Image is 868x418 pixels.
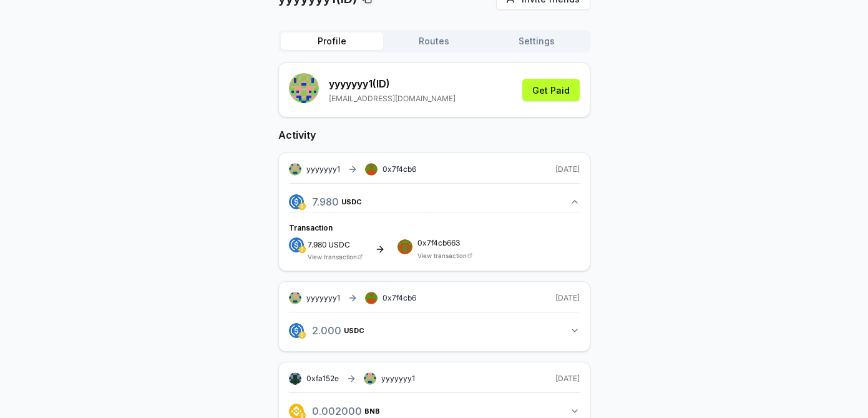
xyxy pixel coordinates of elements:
button: Settings [485,32,588,50]
span: [DATE] [555,164,580,174]
img: logo.png [289,237,304,252]
button: 7.980USDC [289,191,580,212]
span: [DATE] [555,293,580,303]
span: 0x7f4cb6 [383,164,416,174]
img: logo.png [289,323,304,338]
p: yyyyyyy1 (ID) [329,76,456,91]
span: yyyyyyy1 [381,374,415,384]
button: Profile [281,32,383,50]
a: View transaction [417,252,467,259]
img: logo.png [289,194,304,209]
img: logo.png [298,202,306,210]
span: [DATE] [555,374,580,384]
span: 7.980 [308,240,327,249]
span: 0x7f4cb6 [383,293,416,302]
span: yyyyyyy1 [306,293,340,303]
div: 7.980USDC [289,212,580,261]
span: USDC [344,327,364,334]
img: logo.png [298,331,306,339]
button: 2.000USDC [289,320,580,341]
span: BNB [364,407,380,415]
button: Get Paid [522,79,580,101]
button: Routes [383,32,485,50]
span: 0xfa152e [306,374,339,383]
span: Transaction [289,223,333,232]
a: View transaction [308,253,357,261]
span: USDC [328,241,350,249]
img: logo.png [298,246,306,253]
p: [EMAIL_ADDRESS][DOMAIN_NAME] [329,94,456,104]
h2: Activity [278,127,590,142]
span: 0x7f4cb663 [417,239,472,247]
span: yyyyyyy1 [306,164,340,174]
